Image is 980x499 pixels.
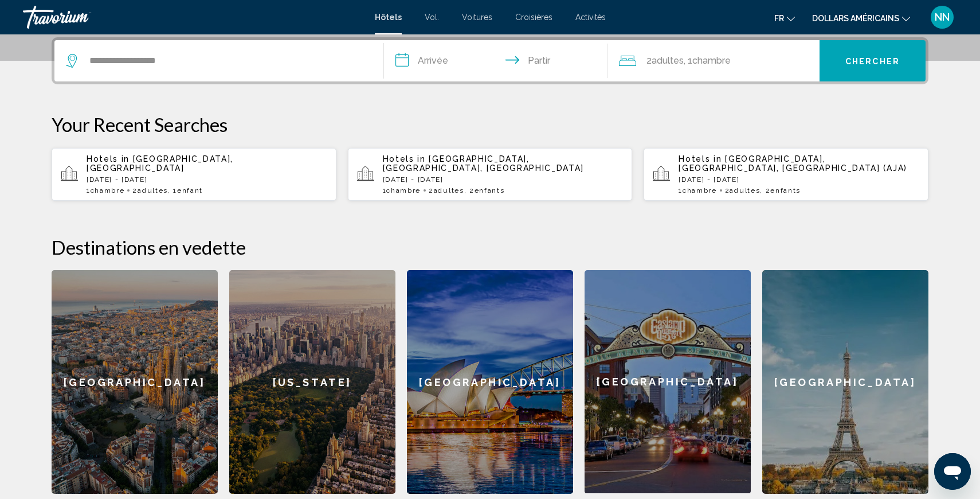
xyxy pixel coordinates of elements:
button: Hotels in [GEOGRAPHIC_DATA], [GEOGRAPHIC_DATA], [GEOGRAPHIC_DATA][DATE] - [DATE]1Chambre2Adultes,... [348,147,633,201]
font: Chambre [692,55,731,66]
span: Chambre [91,186,125,194]
div: [GEOGRAPHIC_DATA] [585,270,751,493]
span: Chambre [683,186,717,194]
font: adultes [652,55,684,66]
button: Chercher [820,40,926,81]
p: Your Recent Searches [52,113,928,136]
span: 1 [87,186,124,194]
button: Hotels in [GEOGRAPHIC_DATA], [GEOGRAPHIC_DATA], [GEOGRAPHIC_DATA] (AJA)[DATE] - [DATE]1Chambre2Ad... [644,147,928,201]
font: Chercher [845,57,900,66]
span: Hotels in [679,154,722,163]
font: 2 [646,55,652,66]
a: Hôtels [375,13,402,22]
h2: Destinations en vedette [52,236,928,259]
button: Hotels in [GEOGRAPHIC_DATA], [GEOGRAPHIC_DATA][DATE] - [DATE]1Chambre2Adultes, 1Enfant [52,147,336,201]
button: Menu utilisateur [927,5,957,29]
a: [GEOGRAPHIC_DATA] [52,270,218,494]
p: [DATE] - [DATE] [679,176,919,184]
span: Adultes [138,186,168,194]
span: , 2 [464,186,505,194]
span: 2 [132,186,167,194]
font: , 1 [684,55,692,66]
button: Dates d'arrivée et de départ [384,40,607,81]
span: 1 [383,186,421,194]
a: Vol. [425,13,439,22]
p: [DATE] - [DATE] [87,176,327,184]
span: Adultes [434,186,464,194]
a: [GEOGRAPHIC_DATA] [762,270,928,494]
span: Enfants [475,186,505,194]
span: Chambre [386,186,421,194]
button: Changer de langue [774,10,795,26]
iframe: Bouton de lancement de la fenêtre de messagerie [934,453,971,490]
a: [GEOGRAPHIC_DATA] [585,270,751,494]
span: 2 [429,186,464,194]
a: [US_STATE] [229,270,395,494]
span: Hotels in [87,154,130,163]
span: , 1 [168,186,203,194]
font: NN [935,11,950,23]
span: Enfant [177,186,203,194]
span: Enfants [770,186,801,194]
span: Adultes [730,186,760,194]
span: [GEOGRAPHIC_DATA], [GEOGRAPHIC_DATA] [87,154,233,173]
span: 1 [679,186,716,194]
a: Voitures [462,13,492,22]
p: [DATE] - [DATE] [383,176,624,184]
font: dollars américains [812,14,899,23]
a: Travorium [23,6,363,29]
a: [GEOGRAPHIC_DATA] [407,270,573,494]
span: [GEOGRAPHIC_DATA], [GEOGRAPHIC_DATA], [GEOGRAPHIC_DATA] [383,154,584,173]
button: Voyageurs : 2 adultes, 0 enfants [607,40,820,81]
span: [GEOGRAPHIC_DATA], [GEOGRAPHIC_DATA], [GEOGRAPHIC_DATA] (AJA) [679,154,907,173]
font: fr [774,14,784,23]
span: Hotels in [383,154,426,163]
a: Activités [575,13,606,22]
a: Croisières [515,13,552,22]
span: , 2 [760,186,801,194]
span: 2 [725,186,760,194]
button: Changer de devise [812,10,910,26]
div: Widget de recherche [54,40,926,81]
